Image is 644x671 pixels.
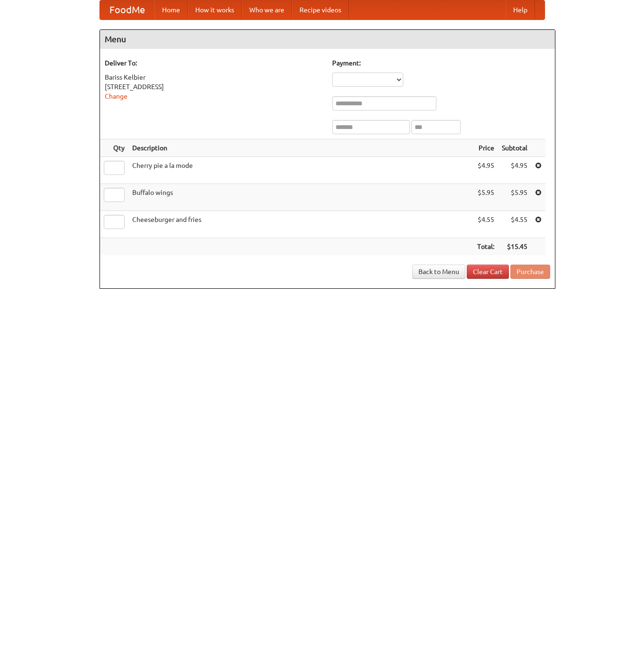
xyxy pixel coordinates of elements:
[473,184,498,211] td: $5.95
[105,73,323,82] div: Bariss Kelbier
[100,30,555,49] h4: Menu
[242,0,292,19] a: Who we are
[154,0,188,19] a: Home
[128,184,473,211] td: Buffalo wings
[128,139,473,157] th: Description
[498,139,531,157] th: Subtotal
[473,211,498,238] td: $4.55
[506,0,535,19] a: Help
[473,139,498,157] th: Price
[100,139,128,157] th: Qty
[467,265,509,279] a: Clear Cart
[412,265,465,279] a: Back to Menu
[128,157,473,184] td: Cherry pie a la mode
[473,238,498,256] th: Total:
[498,211,531,238] td: $4.55
[188,0,242,19] a: How it works
[128,211,473,238] td: Cheeseburger and fries
[498,238,531,256] th: $15.45
[105,82,323,92] div: [STREET_ADDRESS]
[105,92,127,100] a: Change
[498,184,531,211] td: $5.95
[292,0,349,19] a: Recipe videos
[510,265,550,279] button: Purchase
[100,0,154,19] a: FoodMe
[105,58,323,68] h5: Deliver To:
[332,58,550,68] h5: Payment:
[498,157,531,184] td: $4.95
[473,157,498,184] td: $4.95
